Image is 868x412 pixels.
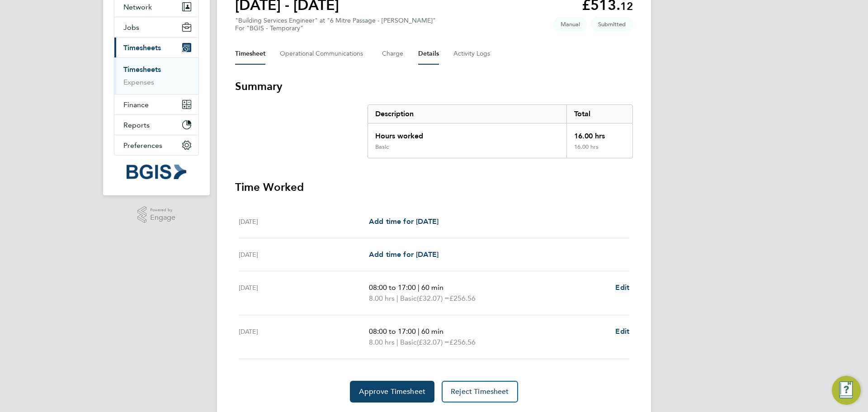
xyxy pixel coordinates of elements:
[832,376,861,405] button: Engage Resource Center
[615,282,629,293] a: Edit
[421,283,443,292] span: 60 min
[369,216,439,227] a: Add time for [DATE]
[368,105,566,123] div: Description
[368,104,633,158] div: Summary
[451,387,509,396] span: Reject Timesheet
[553,17,587,32] span: This timesheet was manually created.
[396,294,398,303] span: |
[369,249,439,260] a: Add time for [DATE]
[421,327,443,336] span: 60 min
[123,23,139,32] span: Jobs
[449,338,476,346] span: £256.56
[369,217,439,226] span: Add time for [DATE]
[123,3,152,11] span: Network
[418,327,420,336] span: |
[566,143,632,158] div: 16.00 hrs
[235,79,633,94] h3: Summary
[350,381,434,403] button: Approve Timesheet
[369,294,395,303] span: 8.00 hrs
[235,17,436,32] div: "Building Services Engineer" at "6 Mitre Passage - [PERSON_NAME]"
[123,141,162,150] span: Preferences
[615,326,629,337] a: Edit
[114,165,199,179] a: Go to home page
[359,387,425,396] span: Approve Timesheet
[114,95,198,114] button: Finance
[239,282,369,304] div: [DATE]
[235,24,436,32] div: For "BGIS - Temporary"
[369,283,416,292] span: 08:00 to 17:00
[400,293,417,304] span: Basic
[453,43,491,65] button: Activity Logs
[396,338,398,346] span: |
[566,105,632,123] div: Total
[114,17,198,37] button: Jobs
[114,38,198,57] button: Timesheets
[114,115,198,135] button: Reports
[369,250,439,259] span: Add time for [DATE]
[137,206,176,223] a: Powered byEngage
[123,65,161,74] a: Timesheets
[369,338,395,346] span: 8.00 hrs
[449,294,476,303] span: £256.56
[114,57,198,94] div: Timesheets
[150,206,175,214] span: Powered by
[239,216,369,227] div: [DATE]
[123,43,161,52] span: Timesheets
[566,123,632,143] div: 16.00 hrs
[418,43,439,65] button: Details
[123,100,149,109] span: Finance
[235,180,633,194] h3: Time Worked
[400,337,417,348] span: Basic
[417,294,449,303] span: (£32.07) =
[150,214,175,222] span: Engage
[280,43,368,65] button: Operational Communications
[418,283,420,292] span: |
[442,381,518,403] button: Reject Timesheet
[369,327,416,336] span: 08:00 to 17:00
[235,79,633,403] section: Timesheet
[235,43,265,65] button: Timesheet
[127,165,186,179] img: bgis-logo-retina.png
[123,78,154,86] a: Expenses
[615,327,629,336] span: Edit
[615,283,629,292] span: Edit
[591,17,633,32] span: This timesheet is Submitted.
[368,123,566,143] div: Hours worked
[123,121,150,129] span: Reports
[417,338,449,346] span: (£32.07) =
[114,135,198,155] button: Preferences
[239,326,369,348] div: [DATE]
[375,143,389,151] div: Basic
[382,43,404,65] button: Charge
[239,249,369,260] div: [DATE]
